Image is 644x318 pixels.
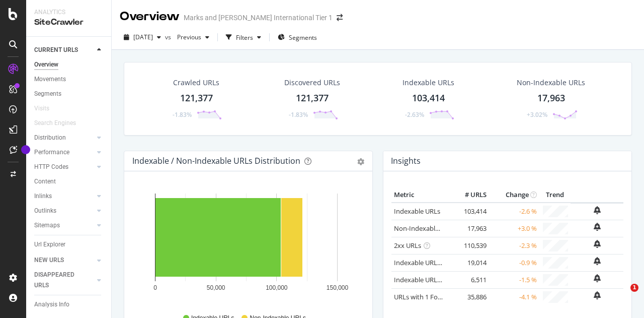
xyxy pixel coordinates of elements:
a: 2xx URLs [394,241,421,250]
text: 150,000 [327,284,349,291]
a: Performance [34,147,94,158]
a: NEW URLS [34,255,94,266]
div: Performance [34,147,69,158]
a: Content [34,176,104,187]
div: Url Explorer [34,239,65,250]
td: -4.1 % [489,288,539,305]
div: -2.63% [405,110,424,119]
svg: A chart. [132,187,361,304]
div: bell-plus [594,223,601,231]
div: Movements [34,74,66,85]
div: DISAPPEARED URLS [34,270,85,291]
span: Previous [173,33,201,41]
td: 110,539 [449,237,489,254]
div: Filters [236,33,253,42]
div: CURRENT URLS [34,45,78,55]
div: bell-plus [594,274,601,282]
button: Segments [274,29,321,45]
div: gear [357,158,364,165]
a: Outlinks [34,206,94,216]
div: 103,414 [412,92,445,105]
div: Crawled URLs [173,78,219,88]
div: 121,377 [180,92,213,105]
div: Segments [34,89,61,99]
div: Indexable URLs [403,78,454,88]
td: -1.5 % [489,271,539,288]
text: 100,000 [266,284,288,291]
th: Metric [391,187,449,203]
a: Distribution [34,133,94,143]
span: 1 [630,284,638,292]
td: 35,886 [449,288,489,305]
a: Non-Indexable URLs [394,224,455,233]
td: 6,511 [449,271,489,288]
a: Inlinks [34,191,94,202]
a: Search Engines [34,118,86,129]
td: +3.0 % [489,220,539,237]
span: 2025 Aug. 9th [133,33,153,41]
div: +3.02% [527,110,547,119]
th: Change [489,187,539,203]
td: -2.3 % [489,237,539,254]
td: 103,414 [449,203,489,220]
a: CURRENT URLS [34,45,94,55]
div: Content [34,176,56,187]
div: Analysis Info [34,299,69,310]
button: [DATE] [120,29,165,45]
div: NEW URLS [34,255,64,266]
text: 0 [153,284,157,291]
td: 17,963 [449,220,489,237]
a: Indexable URLs with Bad H1 [394,258,478,267]
a: URLs with 1 Follow Inlink [394,292,468,301]
div: Visits [34,103,49,114]
a: Url Explorer [34,239,104,250]
div: Sitemaps [34,220,60,231]
text: 50,000 [207,284,225,291]
div: Overview [34,59,58,70]
div: bell-plus [594,240,601,248]
td: -2.6 % [489,203,539,220]
span: vs [165,33,173,41]
div: Tooltip anchor [21,145,30,154]
div: arrow-right-arrow-left [337,14,343,21]
div: -1.83% [173,110,192,119]
div: 17,963 [537,92,565,105]
th: # URLS [449,187,489,203]
div: HTTP Codes [34,162,68,172]
div: bell-plus [594,257,601,265]
a: Overview [34,59,104,70]
span: Segments [289,33,317,42]
div: bell-plus [594,291,601,299]
div: Discovered URLs [284,78,340,88]
div: Overview [120,8,180,25]
a: Indexable URLs with Bad Description [394,275,504,284]
a: Analysis Info [34,299,104,310]
div: Distribution [34,133,66,143]
div: 121,377 [296,92,329,105]
a: HTTP Codes [34,162,94,172]
a: Segments [34,89,104,99]
div: Analytics [34,8,103,17]
a: Movements [34,74,104,85]
div: Non-Indexable URLs [517,78,585,88]
div: Marks and [PERSON_NAME] International Tier 1 [184,13,333,23]
iframe: Intercom live chat [610,284,634,308]
button: Previous [173,29,213,45]
th: Trend [539,187,571,203]
div: bell-plus [594,206,601,214]
h4: Insights [391,154,421,168]
a: Sitemaps [34,220,94,231]
div: Search Engines [34,118,76,129]
td: -0.9 % [489,254,539,271]
div: -1.83% [289,110,308,119]
a: Visits [34,103,59,114]
div: Inlinks [34,191,52,202]
div: SiteCrawler [34,17,103,28]
div: Indexable / Non-Indexable URLs Distribution [132,156,300,166]
button: Filters [222,29,265,45]
a: Indexable URLs [394,207,440,216]
td: 19,014 [449,254,489,271]
a: DISAPPEARED URLS [34,270,94,291]
div: Outlinks [34,206,56,216]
